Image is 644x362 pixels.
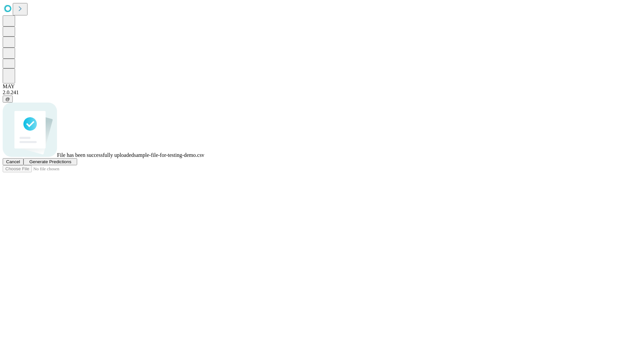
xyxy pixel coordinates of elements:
span: @ [5,97,10,102]
button: Generate Predictions [23,158,77,165]
button: Cancel [3,158,23,165]
span: sample-file-for-testing-demo.csv [134,152,204,158]
span: Cancel [6,159,20,164]
span: Generate Predictions [29,159,71,164]
div: 2.0.241 [3,89,641,96]
button: @ [3,96,13,103]
span: File has been successfully uploaded [57,152,134,158]
div: MAY [3,83,641,89]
